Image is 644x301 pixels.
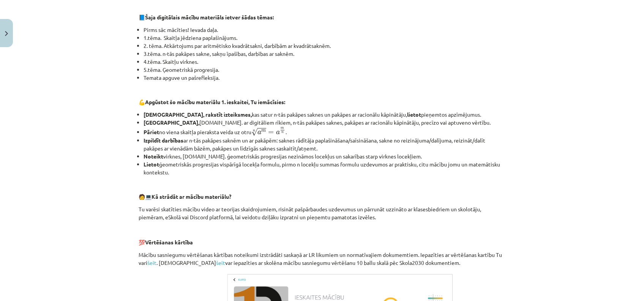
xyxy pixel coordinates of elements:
b: [GEOGRAPHIC_DATA], [144,119,199,126]
span: n [281,131,284,133]
b: Noteikt [144,153,163,160]
span: m [281,127,284,129]
p: 📘 [139,13,505,21]
li: [DOMAIN_NAME]. ar digitāliem rīkiem, n-tās pakāpes saknes, pakāpes ar racionālu kāpinātāju, precī... [144,119,505,127]
b: [DEMOGRAPHIC_DATA], rakstīt izteiksmes, [144,111,252,118]
li: ar n-tās pakāpes saknēm un ar pakāpēm: saknes rādītāja paplašināšana/saīsināšana, sakne no reizin... [144,136,505,152]
b: Vērtēšanas kārtība [145,239,193,246]
strong: Šaja digitālais mācību materiāls ietver šādas tēmas: [145,14,274,21]
b: Apgūstot šo mācību materiālu 1. ieskaitei, Tu iemācīsies: [145,98,285,105]
li: no viena skaitļa pieraksta veida uz otru . [144,127,505,136]
b: Lietot [144,161,159,168]
span: a [276,131,280,135]
li: virknes, [DOMAIN_NAME]. ģeometriskās progresijas nezināmos locekļus un sakarības starp virknes lo... [144,152,505,160]
b: Izpildīt darbības [144,137,183,144]
li: 1.tēma. Skaitļa jēdziena paplašinājums. [144,34,505,42]
li: kas satur n-tās pakāpes saknes un pakāpes ar racionālu kāpinātāju, pieņemtos apzīmējumus. [144,111,505,119]
li: 5.tēma. Ģeometriskā progresija. [144,66,505,74]
li: 3.tēma. n-tās pakāpes sakne, sakņu īpašības, darbības ar saknēm. [144,50,505,58]
li: Temata apguve un pašrefleksija. [144,74,505,82]
img: icon-close-lesson-0947bae3869378f0d4975bcd49f059093ad1ed9edebbc8119c70593378902aed.svg [5,31,8,36]
b: Kā strādāt ar mācību materiālu? [152,193,231,200]
p: 💪 [139,98,505,106]
span: m [261,130,266,132]
a: šeit [147,259,156,266]
li: 4.tēma. Skaitļu virknes. [144,58,505,66]
a: šeit [216,259,225,266]
span: √ [251,128,257,136]
span: a [257,131,261,135]
p: Mācību sasniegumu vērtēšanas kārtības noteikumi izstrādāti saskaņā ar LR likumiem un normatīvajie... [139,251,505,267]
p: 💯 [139,238,505,246]
p: Tu varēsi skatīties mācību video ar teorijas skaidrojumiem, risināt pašpārbaudes uzdevumus un pār... [139,205,505,221]
li: ģeometriskās progresijas vispārīgā locekļa formulu, pirmo n locekļu summas formulu uzdevumos ar p... [144,160,505,176]
b: lietot [407,111,421,118]
b: Pāriet [144,128,159,135]
li: Pirms sāc mācīties! Ievada daļa. [144,26,505,34]
p: 🧑 💻 [139,193,505,201]
li: 2. tēma. Atkārtojums par aritmētisko kvadrātsakni, darbībām ar kvadrātsaknēm. [144,42,505,50]
span: = [268,131,274,134]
